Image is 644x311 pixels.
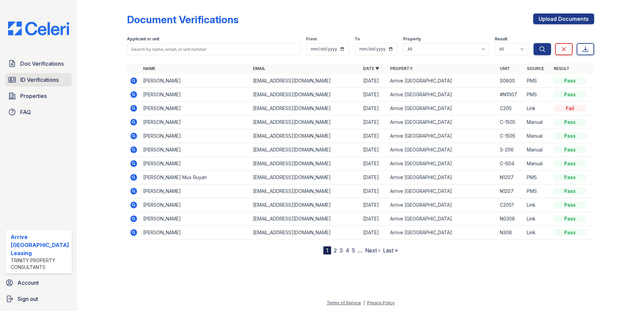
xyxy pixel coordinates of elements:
[387,88,497,102] td: Arrive [GEOGRAPHIC_DATA]
[554,202,586,208] div: Pass
[5,89,72,103] a: Properties
[497,198,524,212] td: C205?
[355,36,360,42] label: To
[383,247,398,254] a: Last »
[140,115,251,129] td: [PERSON_NAME]
[524,88,551,102] td: PMS
[20,92,47,100] span: Properties
[387,129,497,143] td: Arrive [GEOGRAPHIC_DATA]
[140,74,251,88] td: [PERSON_NAME]
[250,88,360,102] td: [EMAIL_ADDRESS][DOMAIN_NAME]
[140,171,251,184] td: [PERSON_NAME] Mux Ruyan
[387,157,497,171] td: Arrive [GEOGRAPHIC_DATA]
[360,74,387,88] td: [DATE]
[363,300,365,305] div: |
[360,184,387,198] td: [DATE]
[497,129,524,143] td: C-1505
[3,292,74,306] a: Sign out
[360,143,387,157] td: [DATE]
[360,212,387,226] td: [DATE]
[360,226,387,240] td: [DATE]
[360,129,387,143] td: [DATE]
[250,74,360,88] td: [EMAIL_ADDRESS][DOMAIN_NAME]
[360,171,387,184] td: [DATE]
[554,105,586,112] div: Fail
[524,143,551,157] td: Manual
[250,129,360,143] td: [EMAIL_ADDRESS][DOMAIN_NAME]
[360,88,387,102] td: [DATE]
[253,66,265,71] a: Email
[140,157,251,171] td: [PERSON_NAME]
[524,198,551,212] td: Link
[387,212,497,226] td: Arrive [GEOGRAPHIC_DATA]
[554,77,586,84] div: Pass
[387,198,497,212] td: Arrive [GEOGRAPHIC_DATA]
[390,66,413,71] a: Property
[387,184,497,198] td: Arrive [GEOGRAPHIC_DATA]
[554,188,586,195] div: Pass
[140,129,251,143] td: [PERSON_NAME]
[20,76,59,84] span: ID Verifications
[554,160,586,167] div: Pass
[387,226,497,240] td: Arrive [GEOGRAPHIC_DATA]
[3,22,74,35] img: CE_Logo_Blue-a8612792a0a2168367f1c8372b55b34899dd931a85d93a1a3d3e32e68fde9ad4.png
[363,66,379,71] a: Date ▼
[140,184,251,198] td: [PERSON_NAME]
[497,143,524,157] td: S-206
[5,73,72,87] a: ID Verifications
[367,300,395,305] a: Privacy Policy
[334,247,337,254] a: 2
[140,143,251,157] td: [PERSON_NAME]
[127,43,301,55] input: Search by name, email, or unit number
[250,115,360,129] td: [EMAIL_ADDRESS][DOMAIN_NAME]
[360,102,387,115] td: [DATE]
[358,246,362,254] span: …
[524,115,551,129] td: Manual
[250,184,360,198] td: [EMAIL_ADDRESS][DOMAIN_NAME]
[306,36,317,42] label: From
[387,102,497,115] td: Arrive [GEOGRAPHIC_DATA]
[495,36,507,42] label: Result
[3,276,74,289] a: Account
[497,157,524,171] td: C-604
[140,212,251,226] td: [PERSON_NAME]
[140,226,251,240] td: [PERSON_NAME]
[554,215,586,222] div: Pass
[527,66,544,71] a: Source
[554,119,586,126] div: Pass
[497,184,524,198] td: N1207
[554,133,586,139] div: Pass
[250,198,360,212] td: [EMAIL_ADDRESS][DOMAIN_NAME]
[387,171,497,184] td: Arrive [GEOGRAPHIC_DATA]
[497,212,524,226] td: N0308
[340,247,343,254] a: 3
[5,105,72,119] a: FAQ
[387,143,497,157] td: Arrive [GEOGRAPHIC_DATA]
[250,157,360,171] td: [EMAIL_ADDRESS][DOMAIN_NAME]
[250,212,360,226] td: [EMAIL_ADDRESS][DOMAIN_NAME]
[387,115,497,129] td: Arrive [GEOGRAPHIC_DATA]
[140,198,251,212] td: [PERSON_NAME]
[524,157,551,171] td: Manual
[250,143,360,157] td: [EMAIL_ADDRESS][DOMAIN_NAME]
[360,198,387,212] td: [DATE]
[500,66,510,71] a: Unit
[250,102,360,115] td: [EMAIL_ADDRESS][DOMAIN_NAME]
[403,36,421,42] label: Property
[360,157,387,171] td: [DATE]
[360,115,387,129] td: [DATE]
[524,102,551,115] td: Link
[127,13,238,26] div: Document Verifications
[11,233,69,257] div: Arrive [GEOGRAPHIC_DATA] Leasing
[497,74,524,88] td: S0800
[497,115,524,129] td: C-1505
[497,226,524,240] td: N308
[524,74,551,88] td: PMS
[18,279,39,287] span: Account
[143,66,155,71] a: Name
[497,88,524,102] td: #N1007
[327,300,361,305] a: Terms of Service
[127,36,159,42] label: Applicant or unit
[365,247,380,254] a: Next ›
[18,295,38,303] span: Sign out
